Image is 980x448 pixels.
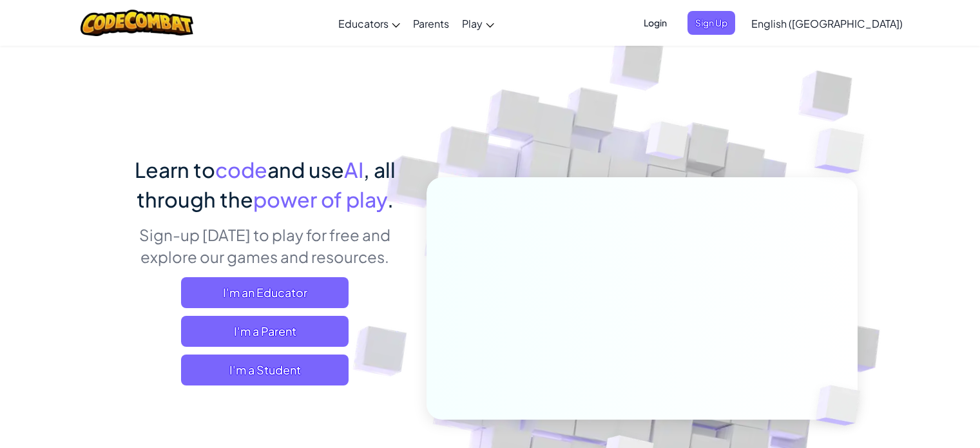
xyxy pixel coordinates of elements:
[181,355,349,385] button: I'm a Student
[789,97,900,206] img: Overlap cubes
[456,6,501,41] a: Play
[621,96,714,192] img: Overlap cubes
[387,186,394,212] span: .
[267,157,344,182] span: and use
[407,6,456,41] a: Parents
[751,17,903,30] span: English ([GEOGRAPHIC_DATA])
[253,186,387,212] span: power of play
[332,6,407,41] a: Educators
[636,11,675,35] button: Login
[338,17,389,30] span: Educators
[181,277,349,308] a: I'm an Educator
[462,17,483,30] span: Play
[181,316,349,347] a: I'm a Parent
[215,157,267,182] span: code
[81,10,193,36] img: CodeCombat logo
[687,11,735,35] button: Sign Up
[344,157,363,182] span: AI
[123,224,407,268] p: Sign-up [DATE] to play for free and explore our games and resources.
[135,157,215,182] span: Learn to
[745,6,909,41] a: English ([GEOGRAPHIC_DATA])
